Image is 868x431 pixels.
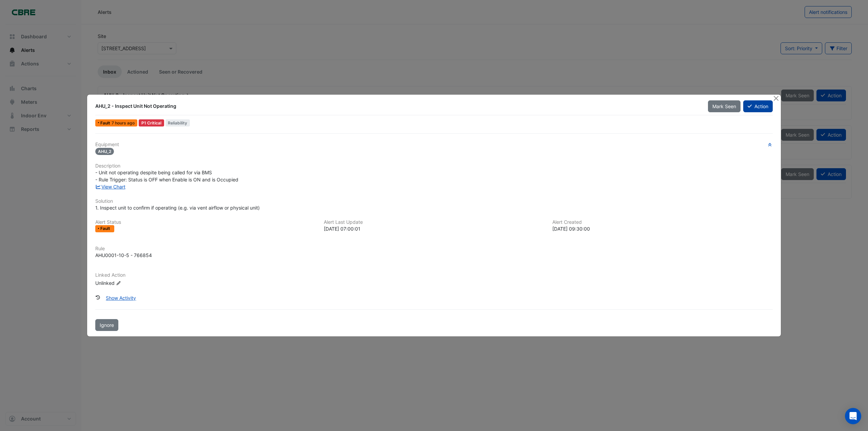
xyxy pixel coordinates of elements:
h6: Description [95,163,773,169]
button: Ignore [95,319,118,331]
span: Fault [100,227,112,231]
h6: Linked Action [95,272,773,278]
button: Close [772,95,780,102]
a: View Chart [95,184,125,190]
div: Unlinked [95,279,177,286]
fa-icon: Edit Linked Action [116,280,121,286]
span: Ignore [100,322,114,328]
div: P1 Critical [139,119,164,126]
h6: Solution [95,198,773,204]
button: Show Activity [101,292,140,304]
div: AHU_2 - Inspect Unit Not Operating [95,103,700,110]
h6: Alert Last Update [324,219,544,225]
span: Wed 13-Aug-2025 07:00 AEST [112,120,135,125]
span: 1. Inspect unit to confirm if operating (e.g. via vent airflow or physical unit) [95,205,260,211]
h6: Alert Created [552,219,773,225]
span: Mark Seen [712,103,736,109]
div: [DATE] 09:30:00 [552,225,773,232]
span: Reliability [165,119,190,126]
button: Mark Seen [708,100,741,112]
span: - Unit not operating despite being called for via BMS - Rule Trigger: Status is OFF when Enable i... [95,170,238,182]
span: Fault [100,121,112,125]
button: Action [743,100,773,112]
span: AHU_2 [95,148,114,155]
h6: Alert Status [95,219,316,225]
div: AHU0001-10-5 - 766854 [95,252,152,259]
div: [DATE] 07:00:01 [324,225,544,232]
h6: Rule [95,246,773,252]
h6: Equipment [95,142,773,148]
div: Open Intercom Messenger [845,408,861,424]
